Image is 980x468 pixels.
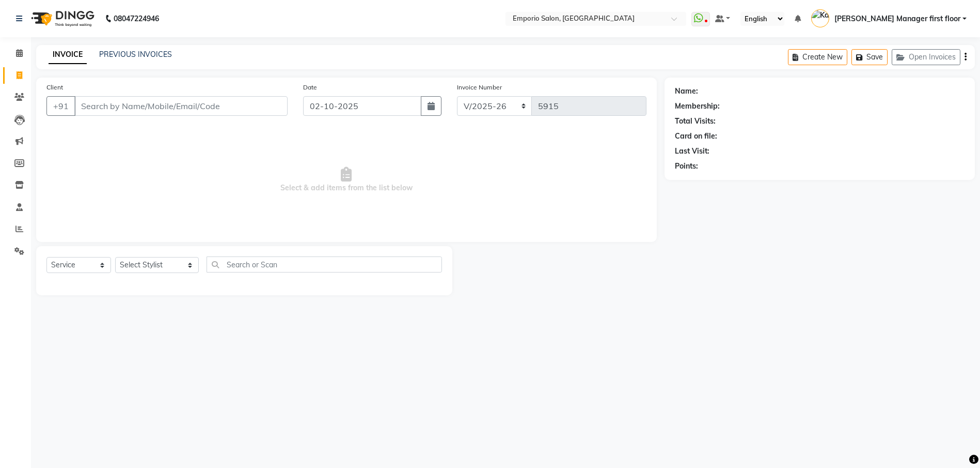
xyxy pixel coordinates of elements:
label: Date [303,83,317,92]
img: logo [26,4,97,33]
div: Last Visit: [675,146,709,157]
label: Invoice Number [457,83,502,92]
button: Open Invoices [892,49,960,65]
div: Membership: [675,101,720,112]
span: [PERSON_NAME] Manager first floor [834,13,960,24]
div: Name: [675,86,698,97]
div: Card on file: [675,131,717,142]
img: Kanika Manager first floor [811,9,829,27]
button: Create New [788,49,847,65]
label: Client [46,83,63,92]
a: INVOICE [49,46,87,64]
b: 08047224946 [114,4,159,33]
span: Select & add items from the list below [46,128,646,232]
button: +91 [46,96,75,116]
input: Search or Scan [207,256,442,273]
div: Total Visits: [675,116,716,127]
a: PREVIOUS INVOICES [99,50,172,59]
div: Points: [675,161,698,172]
button: Save [851,49,888,65]
input: Search by Name/Mobile/Email/Code [74,96,288,116]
